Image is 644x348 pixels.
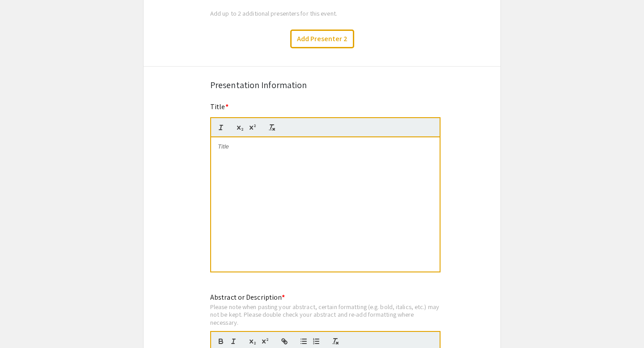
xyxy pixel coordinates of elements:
[210,303,441,327] div: Please note when pasting your abstract, certain formatting (e.g. bold, italics, etc.) may not be ...
[290,30,354,48] button: Add Presenter 2
[210,9,337,17] span: Add up to 2 additional presenters for this event.
[7,308,38,341] iframe: Chat
[210,78,434,92] div: Presentation Information
[210,102,229,111] mat-label: Title
[210,293,285,302] mat-label: Abstract or Description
